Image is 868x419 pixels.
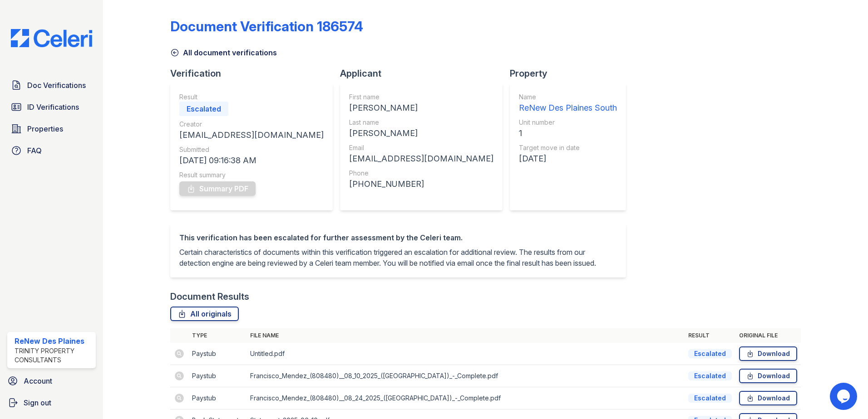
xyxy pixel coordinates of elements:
span: FAQ [27,145,42,156]
p: Certain characteristics of documents within this verification triggered an escalation for additio... [179,247,617,268]
a: Sign out [4,394,99,412]
div: 1 [519,127,617,140]
th: File name [247,328,685,343]
div: Name [519,93,617,102]
a: Download [739,346,797,361]
div: [DATE] [519,152,617,165]
a: Properties [7,120,96,138]
div: Phone [349,169,493,178]
div: First name [349,93,493,102]
div: [EMAIL_ADDRESS][DOMAIN_NAME] [179,129,324,141]
div: This verification has been escalated for further assessment by the Celeri team. [179,232,617,243]
th: Type [188,328,247,343]
div: [PHONE_NUMBER] [349,178,493,190]
a: ID Verifications [7,98,96,116]
div: Target move in date [519,143,617,152]
div: Unit number [519,118,617,127]
div: [PERSON_NAME] [349,127,493,140]
div: Result [179,93,324,102]
div: [DATE] 09:16:38 AM [179,154,324,167]
a: Account [4,372,99,390]
div: Email [349,143,493,152]
a: Name ReNew Des Plaines South [519,93,617,114]
div: Trinity Property Consultants [15,346,92,365]
div: ReNew Des Plaines South [519,102,617,114]
a: Doc Verifications [7,76,96,94]
th: Result [685,328,735,343]
th: Original file [735,328,801,343]
a: FAQ [7,141,96,160]
td: Francisco_Mendez_(808480)__08_24_2025_([GEOGRAPHIC_DATA])_-_Complete.pdf [247,387,685,409]
iframe: chat widget [830,383,859,410]
div: Escalated [688,371,732,380]
td: Francisco_Mendez_(808480)__08_10_2025_([GEOGRAPHIC_DATA])_-_Complete.pdf [247,365,685,387]
div: Submitted [179,145,324,154]
div: [EMAIL_ADDRESS][DOMAIN_NAME] [349,152,493,165]
td: Paystub [188,343,247,365]
td: Paystub [188,365,247,387]
div: Applicant [340,67,510,80]
td: Untitled.pdf [247,343,685,365]
div: Property [510,67,633,80]
span: Sign out [24,397,51,408]
a: All document verifications [170,47,277,58]
a: Download [739,369,797,383]
div: Last name [349,118,493,127]
img: CE_Logo_Blue-a8612792a0a2168367f1c8372b55b34899dd931a85d93a1a3d3e32e68fde9ad4.png [4,29,99,47]
div: Verification [170,67,340,80]
div: Result summary [179,171,324,180]
div: Escalated [179,102,228,116]
div: Document Results [170,290,249,303]
div: Document Verification 186574 [170,18,363,34]
td: Paystub [188,387,247,409]
span: Doc Verifications [27,80,86,91]
a: All originals [170,307,239,321]
div: [PERSON_NAME] [349,102,493,114]
span: Account [24,375,52,386]
div: Escalated [688,394,732,403]
span: Properties [27,123,63,134]
div: ReNew Des Plaines [15,336,92,346]
div: Creator [179,120,324,129]
a: Download [739,391,797,405]
span: ID Verifications [27,102,79,112]
div: Escalated [688,349,732,358]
